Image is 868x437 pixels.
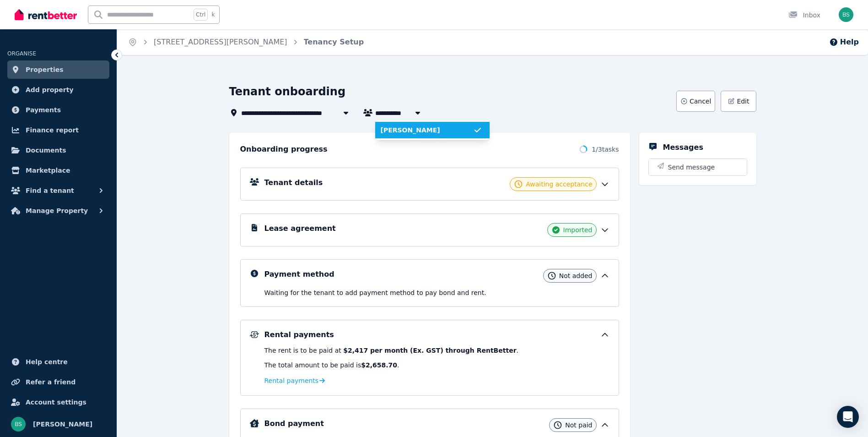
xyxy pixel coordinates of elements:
[264,269,334,280] h5: Payment method
[264,418,324,429] h5: Bond payment
[250,419,259,427] img: Bond Details
[7,181,109,200] button: Find a tenant
[15,8,77,22] img: RentBetter
[240,144,328,155] h2: Onboarding progress
[33,419,92,430] span: [PERSON_NAME]
[839,7,853,22] img: Benjamin Sherrin
[7,50,36,57] span: ORGANISE
[565,421,592,430] span: Not paid
[264,288,609,297] p: Waiting for the tenant to add payment method to pay bond and rent .
[526,180,592,189] span: Awaiting acceptance
[250,331,259,338] img: Rental Payments
[26,356,68,367] span: Help centre
[264,361,609,370] p: The total amount to be paid is .
[788,11,820,20] div: Inbox
[26,397,86,408] span: Account settings
[26,165,70,176] span: Marketplace
[361,361,397,369] b: $2,658.70
[7,373,109,391] a: Refer a friend
[7,121,109,139] a: Finance report
[154,38,287,46] a: [STREET_ADDRESS][PERSON_NAME]
[264,223,336,234] h5: Lease agreement
[7,202,109,220] button: Manage Property
[7,101,109,119] a: Payments
[381,126,473,135] span: [PERSON_NAME]
[26,185,74,196] span: Find a tenant
[563,225,593,235] span: Imported
[264,329,334,340] h5: Rental payments
[11,417,26,432] img: Benjamin Sherrin
[663,142,703,153] h5: Messages
[211,11,215,18] span: k
[649,159,747,175] button: Send message
[264,346,609,355] p: The rent is to be paid at .
[264,376,325,385] a: Rental payments
[668,163,715,172] span: Send message
[559,271,593,280] span: Not added
[26,377,75,388] span: Refer a friend
[26,84,74,95] span: Add property
[829,37,859,48] button: Help
[229,84,346,99] h1: Tenant onboarding
[264,376,319,385] span: Rental payments
[7,393,109,411] a: Account settings
[7,60,109,79] a: Properties
[7,81,109,99] a: Add property
[264,177,323,188] h5: Tenant details
[26,145,66,156] span: Documents
[26,205,88,216] span: Manage Property
[690,97,711,106] span: Cancel
[592,145,619,154] span: 1 / 3 tasks
[7,141,109,159] a: Documents
[194,9,208,21] span: Ctrl
[721,91,756,112] button: Edit
[26,104,61,115] span: Payments
[737,97,749,106] span: Edit
[676,91,715,112] button: Cancel
[7,353,109,371] a: Help centre
[26,125,79,136] span: Finance report
[7,161,109,180] a: Marketplace
[304,37,364,48] span: Tenancy Setup
[117,29,375,55] nav: Breadcrumb
[343,347,516,354] b: $2,417 per month (Ex. GST) through RentBetter
[837,406,859,428] div: Open Intercom Messenger
[26,64,64,75] span: Properties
